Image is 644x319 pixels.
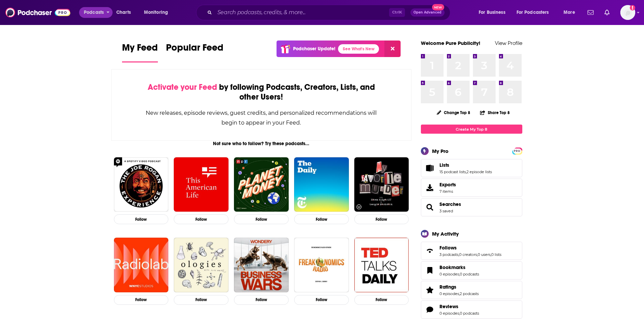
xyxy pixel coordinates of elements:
[439,201,461,207] a: Searches
[421,159,522,177] span: Lists
[174,157,229,212] a: This American Life
[491,252,501,257] a: 0 lists
[620,5,635,20] img: User Profile
[480,106,510,119] button: Share Top 8
[139,7,177,18] button: open menu
[421,261,522,280] span: Bookmarks
[5,6,70,19] img: Podchaser - Follow, Share and Rate Podcasts
[112,7,135,18] a: Charts
[354,157,409,212] img: My Favorite Murder with Karen Kilgariff and Georgia Hardstark
[114,214,169,224] button: Follow
[432,4,444,10] span: New
[79,7,113,18] button: open menu
[423,183,437,192] span: Exports
[439,311,459,316] a: 0 episodes
[460,291,479,296] a: 2 podcasts
[439,264,479,270] a: Bookmarks
[478,252,491,257] a: 0 users
[166,42,223,57] span: Popular Feed
[439,303,458,310] span: Reviews
[439,245,457,251] span: Follows
[423,266,437,275] a: Bookmarks
[202,5,457,20] div: Search podcasts, credits, & more...
[423,285,437,295] a: Ratings
[122,42,158,57] span: My Feed
[439,209,453,213] a: 3 saved
[458,252,459,257] span: ,
[439,303,479,310] a: Reviews
[423,246,437,256] a: Follows
[495,40,522,46] a: View Profile
[145,82,378,102] div: by following Podcasts, Creators, Lists, and other Users!
[630,5,635,10] svg: Add a profile image
[439,189,456,194] span: 7 items
[439,284,479,290] a: Ratings
[467,169,492,174] a: 2 episode lists
[423,305,437,314] a: Reviews
[432,148,449,154] div: My Pro
[354,238,409,292] a: TED Talks Daily
[421,300,522,319] span: Reviews
[620,5,635,20] button: Show profile menu
[439,245,501,251] a: Follows
[421,242,522,260] span: Follows
[144,8,168,17] span: Monitoring
[620,5,635,20] span: Logged in as BenLaurro
[294,157,349,212] img: The Daily
[423,203,437,212] a: Searches
[564,8,575,17] span: More
[439,284,456,290] span: Ratings
[439,182,456,188] span: Exports
[602,7,612,18] a: Show notifications dropdown
[234,295,289,305] button: Follow
[234,157,289,212] img: Planet Money
[459,272,460,276] span: ,
[421,125,522,134] a: Create My Top 8
[459,252,477,257] a: 0 creators
[114,157,169,212] img: The Joe Rogan Experience
[145,108,378,128] div: New releases, episode reviews, guest credits, and personalized recommendations will begin to appe...
[513,148,521,153] a: PRO
[174,295,229,305] button: Follow
[148,82,217,92] span: Activate your Feed
[439,264,466,270] span: Bookmarks
[439,252,458,257] a: 3 podcasts
[294,295,349,305] button: Follow
[174,238,229,292] img: Ologies with Alie Ward
[354,214,409,224] button: Follow
[513,149,521,154] span: PRO
[116,8,131,17] span: Charts
[294,214,349,224] button: Follow
[474,7,514,18] button: open menu
[234,238,289,292] a: Business Wars
[421,179,522,197] a: Exports
[354,295,409,305] button: Follow
[122,42,158,62] a: My Feed
[421,40,480,46] a: Welcome Pure Publicity!
[432,231,459,237] div: My Activity
[460,272,479,276] a: 0 podcasts
[114,295,169,305] button: Follow
[439,272,459,276] a: 0 episodes
[466,169,467,174] span: ,
[477,252,478,257] span: ,
[294,238,349,292] img: Freakonomics Radio
[439,162,492,168] a: Lists
[215,7,389,18] input: Search podcasts, credits, & more...
[439,291,459,296] a: 0 episodes
[84,8,104,17] span: Podcasts
[234,214,289,224] button: Follow
[114,238,169,292] img: Radiolab
[174,214,229,224] button: Follow
[423,163,437,173] a: Lists
[410,8,445,17] button: Open AdvancedNew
